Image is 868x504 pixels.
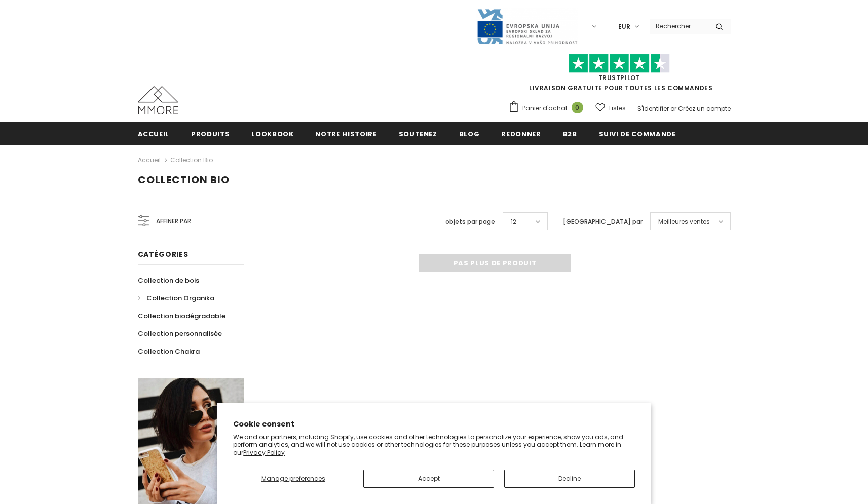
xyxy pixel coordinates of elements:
[138,325,222,342] a: Collection personnalisée
[678,104,731,113] a: Créez un compte
[599,129,676,139] span: Suivi de commande
[650,19,708,33] input: Search Site
[445,217,495,227] label: objets par page
[595,99,626,117] a: Listes
[501,122,541,145] a: Redonner
[138,249,188,259] span: Catégories
[572,102,583,113] span: 0
[363,470,494,488] button: Accept
[459,129,480,139] span: Blog
[138,154,161,166] a: Accueil
[146,293,214,303] span: Collection Organika
[501,129,541,139] span: Redonner
[191,129,230,139] span: Produits
[233,419,635,430] h2: Cookie consent
[138,122,170,145] a: Accueil
[138,173,230,187] span: Collection Bio
[243,448,285,457] a: Privacy Policy
[476,8,578,45] img: Javni Razpis
[233,433,635,457] p: We and our partners, including Shopify, use cookies and other technologies to personalize your ex...
[508,58,731,92] span: LIVRAISON GRATUITE POUR TOUTES LES COMMANDES
[637,104,669,113] a: S'identifier
[563,129,577,139] span: B2B
[315,129,376,139] span: Notre histoire
[261,474,325,483] span: Manage preferences
[315,122,376,145] a: Notre histoire
[476,22,578,30] a: Javni Razpis
[459,122,480,145] a: Blog
[138,311,225,321] span: Collection biodégradable
[504,470,635,488] button: Decline
[599,122,676,145] a: Suivi de commande
[399,129,437,139] span: soutenez
[138,86,178,114] img: Cas MMORE
[399,122,437,145] a: soutenez
[191,122,230,145] a: Produits
[658,217,710,227] span: Meilleures ventes
[138,307,225,325] a: Collection biodégradable
[138,289,214,307] a: Collection Organika
[138,329,222,338] span: Collection personnalisée
[170,156,213,164] a: Collection Bio
[522,103,568,113] span: Panier d'achat
[138,342,200,360] a: Collection Chakra
[511,217,516,227] span: 12
[563,217,643,227] label: [GEOGRAPHIC_DATA] par
[138,129,170,139] span: Accueil
[138,346,200,356] span: Collection Chakra
[670,104,676,113] span: or
[251,129,293,139] span: Lookbook
[251,122,293,145] a: Lookbook
[563,122,577,145] a: B2B
[138,272,199,289] a: Collection de bois
[598,73,640,82] a: TrustPilot
[156,216,191,227] span: Affiner par
[609,103,626,113] span: Listes
[618,22,630,32] span: EUR
[508,101,588,116] a: Panier d'achat 0
[233,470,353,488] button: Manage preferences
[569,54,670,73] img: Faites confiance aux étoiles pilotes
[138,276,199,285] span: Collection de bois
